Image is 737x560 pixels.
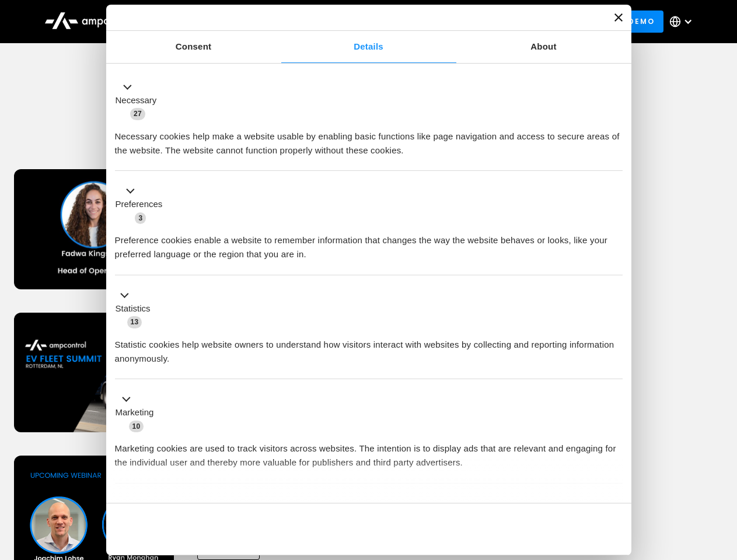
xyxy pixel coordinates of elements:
label: Necessary [116,94,157,107]
div: Statistic cookies help website owners to understand how visitors interact with websites by collec... [115,329,623,366]
label: Statistics [116,302,151,316]
a: About [456,31,631,63]
span: 10 [129,421,144,432]
div: Marketing cookies are used to track visitors across websites. The intention is to display ads tha... [115,433,623,470]
button: Unclassified (2) [115,496,211,511]
span: 13 [127,316,142,328]
div: Preference cookies enable a website to remember information that changes the way the website beha... [115,225,623,261]
a: Details [281,31,456,63]
label: Marketing [116,406,154,419]
div: Necessary cookies help make a website usable by enabling basic functions like page navigation and... [115,121,623,157]
span: 27 [130,108,145,120]
h1: Upcoming Webinars [14,118,724,146]
button: Marketing (10) [115,393,161,433]
span: 3 [135,212,146,224]
button: Necessary (27) [115,80,164,121]
button: Okay [455,512,622,546]
button: Close banner [614,13,623,22]
label: Preferences [116,198,163,211]
button: Preferences (3) [115,184,170,225]
span: 2 [193,498,204,510]
button: Statistics (13) [115,288,158,329]
a: Consent [106,31,281,63]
